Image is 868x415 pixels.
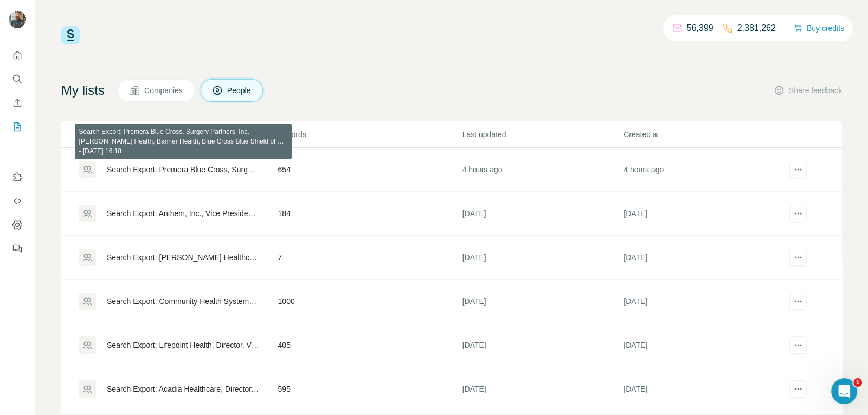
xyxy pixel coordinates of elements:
div: Search Export: Premera Blue Cross, Surgery Partners, Inc, [PERSON_NAME] Health, Banner Health, Bl... [107,164,260,175]
td: [DATE] [623,280,785,323]
td: [DATE] [623,367,785,411]
img: Surfe Logo [61,26,80,44]
td: [DATE] [623,192,785,236]
button: Enrich CSV [9,93,26,113]
td: [DATE] [623,236,785,280]
div: Search Export: Lifepoint Health, Director, Vice President, CXO - [DATE] 13:46 [107,340,260,351]
button: Search [9,69,26,89]
button: Quick start [9,46,26,65]
td: [DATE] [623,323,785,367]
td: 1000 [278,280,462,323]
h4: My lists [61,82,105,99]
td: 4 hours ago [462,148,623,192]
img: Avatar [9,11,26,28]
p: Last updated [462,129,623,140]
button: Use Surfe API [9,191,26,211]
div: Search Export: Acadia Healthcare, Director, Vice President, CXO - [DATE] 13:33 [107,384,260,394]
button: actions [789,293,807,310]
div: Search Export: Community Health Systems, Director, Vice President, CXO - [DATE] 13:56 [107,296,260,307]
button: actions [789,380,807,398]
td: [DATE] [462,280,623,323]
iframe: Intercom live chat [831,378,857,404]
button: actions [789,205,807,222]
span: Companies [144,85,184,96]
button: Buy credits [794,21,844,36]
td: 7 [278,236,462,280]
td: [DATE] [462,236,623,280]
div: Search Export: Anthem, Inc., Vice President - [DATE] 16:35 [107,208,260,219]
td: 595 [278,367,462,411]
p: Records [278,129,461,140]
div: Search Export: [PERSON_NAME] Healthcare, security, Director, Vice President, CXO - [DATE] 13:48 [107,252,260,263]
p: Created at [623,129,784,140]
td: [DATE] [462,192,623,236]
p: List name [79,129,277,140]
button: Use Surfe on LinkedIn [9,167,26,187]
td: 654 [278,148,462,192]
button: Feedback [9,239,26,258]
button: actions [789,161,807,178]
td: 4 hours ago [623,148,785,192]
td: [DATE] [462,323,623,367]
span: People [227,85,252,96]
span: 1 [853,378,862,387]
button: My lists [9,117,26,137]
p: 56,399 [687,22,713,35]
button: Share feedback [774,85,842,96]
p: 2,381,262 [737,22,776,35]
td: 184 [278,192,462,236]
td: 405 [278,323,462,367]
td: [DATE] [462,367,623,411]
button: Dashboard [9,215,26,235]
button: actions [789,336,807,354]
button: actions [789,249,807,266]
